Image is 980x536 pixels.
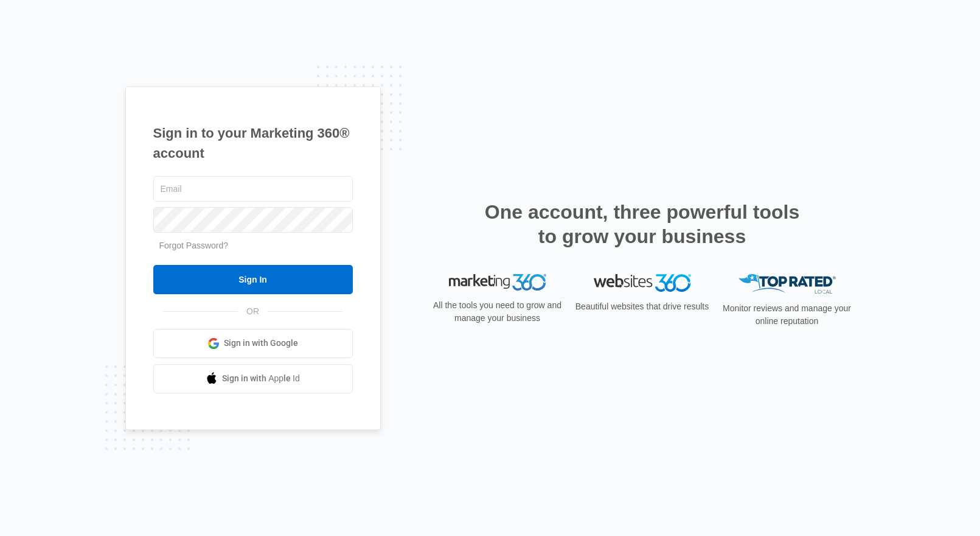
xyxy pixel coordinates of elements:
a: Sign in with Apple Id [153,364,353,393]
p: All the tools you need to grow and manage your business [429,299,566,325]
p: Beautiful websites that drive results [574,300,711,313]
span: OR [238,305,268,318]
span: Sign in with Apple Id [222,372,300,385]
h1: Sign in to your Marketing 360® account [153,123,353,163]
p: Monitor reviews and manage your online reputation [719,302,855,328]
a: Forgot Password? [159,241,229,250]
input: Sign In [153,265,353,294]
img: Marketing 360 [449,274,546,291]
h2: One account, three powerful tools to grow your business [481,200,804,249]
input: Email [153,176,353,202]
a: Sign in with Google [153,329,353,358]
img: Websites 360 [594,274,691,292]
img: Top Rated Local [738,274,836,294]
span: Sign in with Google [224,337,298,350]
